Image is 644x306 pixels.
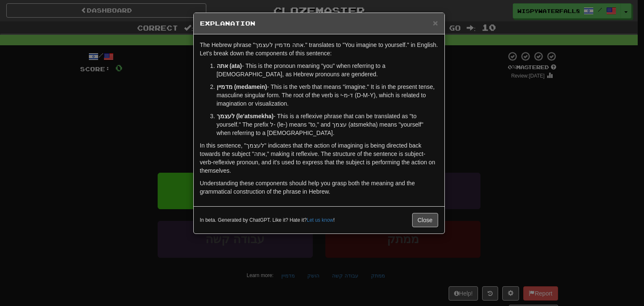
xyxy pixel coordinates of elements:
[200,179,438,196] p: Understanding these components should help you grasp both the meaning and the grammatical constru...
[433,18,438,28] span: ×
[217,62,438,78] p: - This is the pronoun meaning "you" when referring to a [DEMOGRAPHIC_DATA], as Hebrew pronouns ar...
[200,141,438,175] p: In this sentence, "לעצמך" indicates that the action of imagining is being directed back towards t...
[412,213,438,227] button: Close
[200,19,438,28] h5: Explanation
[217,83,438,108] p: - This is the verb that means "imagine." It is in the present tense, masculine singular form. The...
[217,113,274,119] strong: לעצמך (le'atsmekha)
[217,112,438,137] p: - This is a reflexive phrase that can be translated as "to yourself." The prefix ל- (le-) means "...
[307,217,333,223] a: Let us know
[433,18,438,27] button: Close
[200,217,335,224] small: In beta. Generated by ChatGPT. Like it? Hate it? !
[217,62,242,69] strong: אתה (ata)
[217,83,267,90] strong: מדמיין (medamein)
[200,41,438,57] p: The Hebrew phrase "אתה מדמיין לעצמך." translates to "You imagine to yourself." in English. Let's ...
